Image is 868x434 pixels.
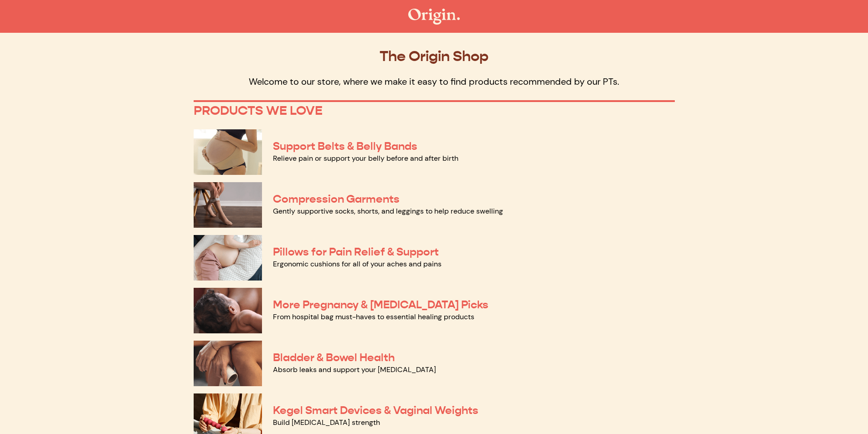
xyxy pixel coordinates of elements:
a: Support Belts & Belly Bands [273,139,417,153]
img: The Origin Shop [408,9,460,25]
a: Bladder & Bowel Health [273,351,395,364]
p: Welcome to our store, where we make it easy to find products recommended by our PTs. [194,76,675,87]
a: Ergonomic cushions for all of your aches and pains [273,259,442,269]
p: The Origin Shop [194,47,675,65]
img: Support Belts & Belly Bands [194,129,262,175]
a: More Pregnancy & [MEDICAL_DATA] Picks [273,298,488,311]
img: More Pregnancy & Postpartum Picks [194,288,262,333]
a: Build [MEDICAL_DATA] strength [273,418,380,427]
a: Gently supportive socks, shorts, and leggings to help reduce swelling [273,206,503,216]
a: From hospital bag must-haves to essential healing products [273,312,474,322]
img: Pillows for Pain Relief & Support [194,235,262,281]
p: PRODUCTS WE LOVE [194,103,675,118]
a: Absorb leaks and support your [MEDICAL_DATA] [273,365,436,374]
a: Kegel Smart Devices & Vaginal Weights [273,403,478,417]
a: Relieve pain or support your belly before and after birth [273,153,458,163]
a: Compression Garments [273,192,400,206]
img: Bladder & Bowel Health [194,341,262,386]
a: Pillows for Pain Relief & Support [273,245,439,259]
img: Compression Garments [194,182,262,228]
